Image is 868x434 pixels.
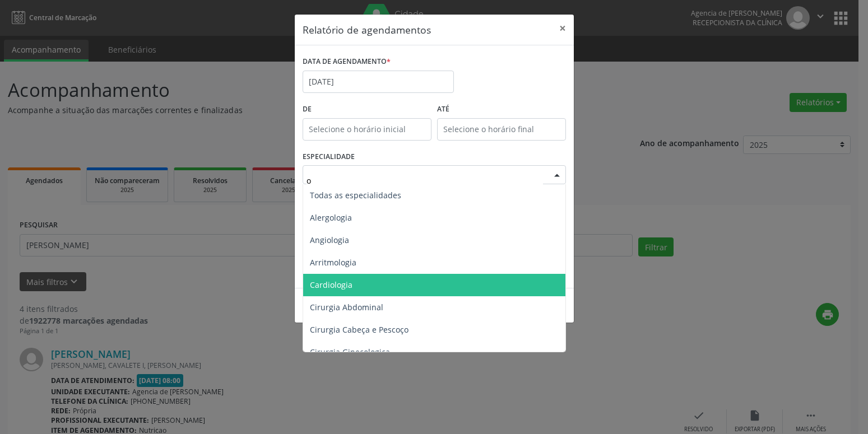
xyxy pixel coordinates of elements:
input: Selecione o horário inicial [303,118,431,141]
button: Close [551,15,574,42]
span: Angiologia [310,235,349,245]
input: Selecione o horário final [437,118,566,141]
label: ESPECIALIDADE [303,148,355,166]
label: ATÉ [437,101,566,118]
span: Cirurgia Abdominal [310,302,383,312]
input: Seleciona uma especialidade [307,169,543,192]
label: De [303,101,431,118]
span: Cirurgia Cabeça e Pescoço [310,324,409,335]
span: Cirurgia Ginecologica [310,347,390,357]
h5: Relatório de agendamentos [303,22,431,37]
span: Cardiologia [310,279,352,290]
span: Arritmologia [310,257,356,268]
span: Todas as especialidades [310,190,401,200]
input: Selecione uma data ou intervalo [303,71,454,93]
label: DATA DE AGENDAMENTO [303,53,391,71]
span: Alergologia [310,212,352,223]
